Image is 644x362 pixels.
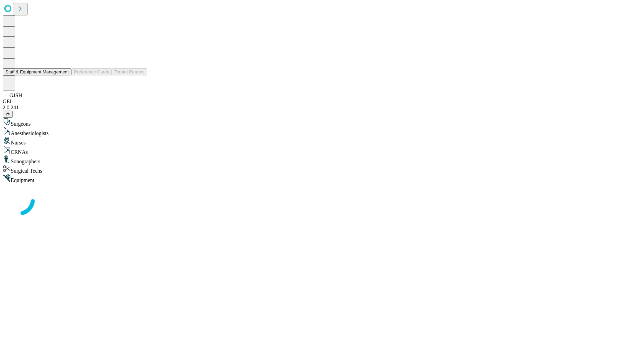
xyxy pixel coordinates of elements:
[3,68,71,75] button: Staff & Equipment Management
[3,165,641,174] div: Surgical Techs
[9,93,22,98] span: GJSH
[3,174,641,183] div: Equipment
[3,136,641,146] div: Nurses
[3,155,641,165] div: Sonographers
[3,118,641,127] div: Surgeons
[112,68,147,75] button: Tenant Params
[3,146,641,155] div: CRNAs
[3,127,641,136] div: Anesthesiologists
[3,111,13,118] button: @
[3,105,641,111] div: 2.0.241
[71,68,112,75] button: Preference Cards
[3,99,641,105] div: GEI
[5,112,10,117] span: @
